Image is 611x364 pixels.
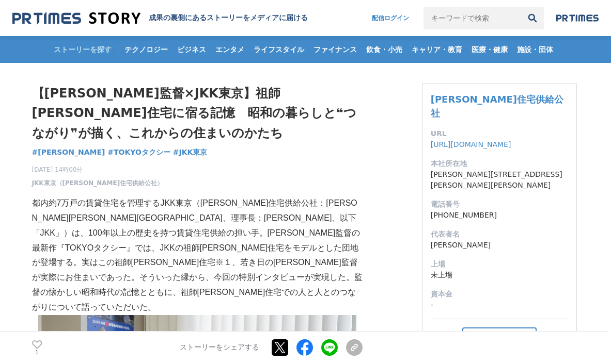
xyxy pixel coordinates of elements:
[408,36,466,63] a: キャリア・教育
[513,45,557,54] span: 施設・団体
[120,45,172,54] span: テクノロジー
[32,196,363,315] p: 都内約7万戸の賃貸住宅を管理するJKK東京（[PERSON_NAME]住宅供給公社：[PERSON_NAME][PERSON_NAME][GEOGRAPHIC_DATA]、理事長：[PERSON...
[431,289,568,300] dt: 資本金
[513,36,557,63] a: 施設・団体
[173,45,210,54] span: ビジネス
[32,165,164,174] span: [DATE] 14時00分
[362,45,406,54] span: 飲食・小売
[431,229,568,240] dt: 代表者名
[211,36,248,63] a: エンタメ
[362,36,406,63] a: 飲食・小売
[309,36,361,63] a: ファイナンス
[431,210,568,221] dd: [PHONE_NUMBER]
[431,240,568,251] dd: [PERSON_NAME]
[32,147,105,158] a: #[PERSON_NAME]
[180,343,259,353] p: ストーリーをシェアする
[32,84,363,143] h1: 【[PERSON_NAME]監督×JKK東京】祖師[PERSON_NAME]住宅に宿る記憶 昭和の暮らしと❝つながり❞が描く、これからの住まいのかたち
[249,36,308,63] a: ライフスタイル
[32,147,105,157] span: #[PERSON_NAME]
[431,94,563,119] a: [PERSON_NAME]住宅供給公社
[521,7,544,29] button: 検索
[309,45,361,54] span: ファイナンス
[408,45,466,54] span: キャリア・教育
[431,259,568,270] dt: 上場
[173,147,208,158] a: #JKK東京
[32,178,164,188] a: JKK東京（[PERSON_NAME]住宅供給公社）
[462,327,537,346] button: フォロー
[431,158,568,169] dt: 本社所在地
[431,199,568,210] dt: 電話番号
[424,7,521,29] input: キーワードで検索
[173,36,210,63] a: ビジネス
[431,140,511,148] a: [URL][DOMAIN_NAME]
[431,300,568,310] dd: -
[249,45,308,54] span: ライフスタイル
[12,11,308,25] a: 成果の裏側にあるストーリーをメディアに届ける 成果の裏側にあるストーリーをメディアに届ける
[467,36,512,63] a: 医療・健康
[149,13,308,23] h2: 成果の裏側にあるストーリーをメディアに届ける
[107,147,170,158] a: #TOKYOタクシー
[431,270,568,280] dd: 未上場
[556,14,599,22] img: prtimes
[120,36,172,63] a: テクノロジー
[467,45,512,54] span: 医療・健康
[211,45,248,54] span: エンタメ
[107,147,170,157] span: #TOKYOタクシー
[32,350,42,355] p: 1
[12,11,140,25] img: 成果の裏側にあるストーリーをメディアに届ける
[431,169,568,191] dd: [PERSON_NAME][STREET_ADDRESS][PERSON_NAME][PERSON_NAME]
[173,147,208,157] span: #JKK東京
[431,128,568,139] dt: URL
[362,7,419,29] a: 配信ログイン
